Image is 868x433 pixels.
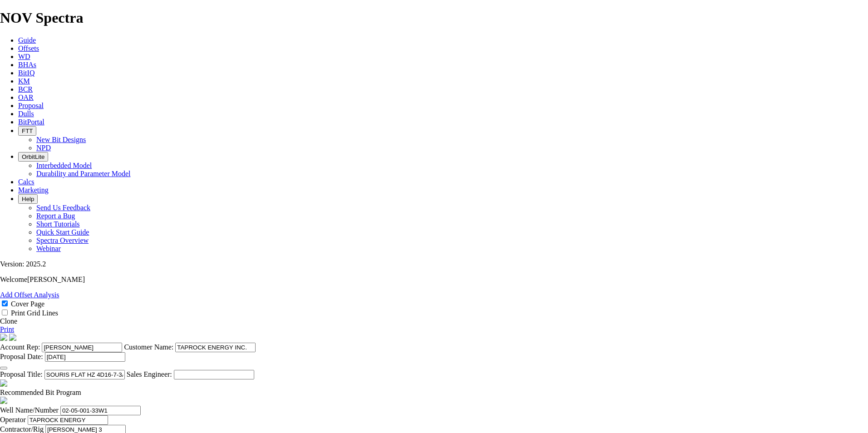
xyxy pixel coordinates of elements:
span: FTT [22,128,33,134]
a: Calcs [18,178,35,186]
span: OrbitLite [22,153,44,160]
label: Print Grid Lines [11,309,58,317]
a: Report a Bug [36,212,75,220]
label: Sales Engineer: [127,370,172,378]
span: [PERSON_NAME] [27,276,85,283]
a: NPD [36,144,51,152]
a: Interbedded Model [36,162,92,169]
a: KM [18,77,30,85]
label: Customer Name: [124,343,173,351]
a: Webinar [36,245,61,252]
a: Spectra Overview [36,236,89,244]
a: BitPortal [18,118,44,126]
a: Offsets [18,44,39,52]
a: BCR [18,85,33,93]
button: Help [18,194,38,204]
a: WD [18,53,30,60]
a: OAR [18,93,34,101]
a: Short Tutorials [36,220,80,228]
button: OrbitLite [18,152,48,162]
a: Durability and Parameter Model [36,170,131,177]
span: Help [22,196,34,202]
a: Guide [18,36,36,44]
a: Dulls [18,110,34,118]
a: Quick Start Guide [36,228,89,236]
a: Send Us Feedback [36,204,90,212]
img: cover-graphic.e5199e77.png [9,334,16,341]
button: FTT [18,126,36,136]
a: Marketing [18,186,49,194]
a: Proposal [18,102,44,109]
a: BHAs [18,61,36,69]
a: New Bit Designs [36,136,86,143]
label: Cover Page [11,300,44,308]
a: BitIQ [18,69,35,77]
